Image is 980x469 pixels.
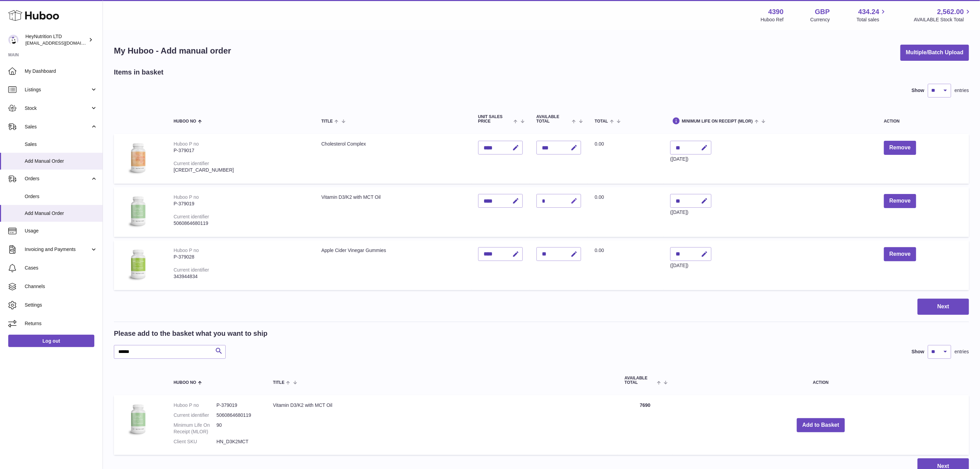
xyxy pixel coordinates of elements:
td: Apple Cider Vinegar Gummies [315,240,471,290]
div: ([DATE]) [670,262,711,269]
span: Total sales [857,16,887,23]
dd: P-379019 [216,402,259,409]
dd: 5060864680119 [216,412,259,419]
span: 0.00 [595,248,604,253]
span: Settings [25,302,97,308]
span: Total [595,119,608,124]
span: AVAILABLE Total [536,115,570,124]
button: Remove [884,141,916,155]
div: ([DATE]) [670,156,711,162]
span: Sales [25,141,97,148]
span: Huboo no [174,380,196,385]
dd: 90 [216,422,259,435]
span: Cases [25,265,97,271]
img: internalAdmin-4390@internal.huboo.com [8,35,19,45]
span: AVAILABLE Stock Total [914,16,972,23]
div: Action [884,119,962,124]
th: Action [673,369,969,392]
div: HeyNutrition LTD [25,33,87,46]
div: [CREDIT_CARD_NUMBER] [174,167,308,173]
span: entries [955,348,969,355]
td: Cholesterol Complex [315,134,471,184]
img: Vitamin D3/K2 with MCT Oil [121,402,155,436]
span: entries [955,87,969,94]
img: Cholesterol Complex [121,141,155,175]
button: Next [918,299,969,315]
span: My Dashboard [25,68,97,75]
span: Title [321,119,333,124]
td: Vitamin D3/K2 with MCT Oil [266,395,618,455]
strong: 4390 [768,7,784,16]
span: Huboo no [174,119,196,124]
div: P-379017 [174,147,308,154]
span: 2,562.00 [937,7,964,16]
img: Vitamin D3/K2 with MCT Oil [121,194,155,228]
div: P-379019 [174,201,308,207]
a: 434.24 Total sales [857,7,887,23]
span: Add Manual Order [25,158,97,164]
span: Orders [25,193,97,200]
span: Listings [25,87,90,93]
button: Remove [884,247,916,261]
div: 343944834 [174,273,308,280]
label: Show [912,87,924,94]
span: AVAILABLE Total [625,376,655,385]
div: Current identifier [174,267,209,273]
div: Huboo Ref [761,16,784,23]
span: Orders [25,175,90,182]
div: Huboo P no [174,248,199,253]
span: 0.00 [595,194,604,200]
span: Title [273,380,284,385]
span: Add Manual Order [25,210,97,217]
dt: Current identifier [174,412,216,419]
span: Usage [25,228,97,234]
span: Returns [25,320,97,327]
h1: My Huboo - Add manual order [114,45,231,56]
span: [EMAIL_ADDRESS][DOMAIN_NAME] [25,40,101,46]
button: Multiple/Batch Upload [900,45,969,61]
span: 0.00 [595,141,604,147]
label: Show [912,348,924,355]
button: Add to Basket [797,418,845,432]
strong: GBP [815,7,830,16]
a: 2,562.00 AVAILABLE Stock Total [914,7,972,23]
span: Sales [25,124,90,130]
span: Unit Sales Price [478,115,512,124]
td: Vitamin D3/K2 with MCT Oil [315,187,471,237]
div: ([DATE]) [670,209,711,216]
dt: Minimum Life On Receipt (MLOR) [174,422,216,435]
div: Currency [811,16,830,23]
dt: Huboo P no [174,402,216,409]
span: Stock [25,105,90,112]
span: Minimum Life On Receipt (MLOR) [682,119,753,124]
div: Current identifier [174,214,209,219]
dd: HN_D3K2MCT [216,438,259,445]
a: Log out [8,335,94,347]
button: Remove [884,194,916,208]
h2: Please add to the basket what you want to ship [114,329,268,338]
div: P-379028 [174,254,308,260]
dt: Client SKU [174,438,216,445]
div: Huboo P no [174,141,199,147]
td: 7690 [618,395,673,455]
h2: Items in basket [114,68,164,77]
span: Channels [25,283,97,290]
img: Apple Cider Vinegar Gummies [121,247,155,282]
span: Invoicing and Payments [25,246,90,253]
div: Current identifier [174,161,209,166]
div: Huboo P no [174,194,199,200]
div: 5060864680119 [174,220,308,227]
span: 434.24 [858,7,879,16]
